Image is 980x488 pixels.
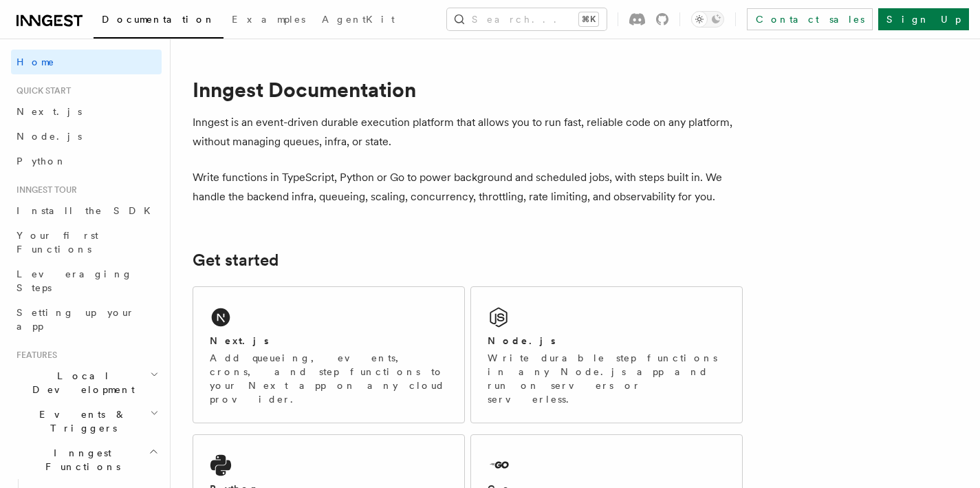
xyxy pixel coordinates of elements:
button: Local Development [11,363,162,402]
span: Local Development [11,369,150,396]
p: Write durable step functions in any Node.js app and run on servers or serverless. [488,351,726,406]
a: Documentation [94,4,224,39]
a: Python [11,149,162,173]
kbd: ⌘K [579,12,598,26]
span: Leveraging Steps [17,268,133,293]
p: Add queueing, events, crons, and step functions to your Next app on any cloud provider. [210,351,448,406]
span: Inngest tour [11,184,77,195]
a: Get started [193,251,279,270]
button: Events & Triggers [11,402,162,441]
a: Your first Functions [11,223,162,262]
span: Node.js [17,131,82,142]
a: Leveraging Steps [11,262,162,300]
a: Setting up your app [11,300,162,339]
span: Documentation [102,14,215,25]
a: Node.js [11,124,162,149]
span: Quick start [11,85,71,96]
p: Write functions in TypeScript, Python or Go to power background and scheduled jobs, with steps bu... [193,168,743,206]
button: Inngest Functions [11,441,162,479]
a: Examples [224,4,314,37]
h2: Node.js [488,334,556,348]
a: Install the SDK [11,198,162,223]
a: Node.jsWrite durable step functions in any Node.js app and run on servers or serverless. [470,286,743,423]
a: Sign Up [878,8,969,30]
button: Search...⌘K [447,8,607,30]
span: AgentKit [322,14,395,25]
a: AgentKit [314,4,403,37]
span: Home [17,55,55,69]
span: Inngest Functions [11,446,149,474]
span: Setting up your app [17,307,135,332]
span: Events & Triggers [11,407,150,435]
span: Install the SDK [17,205,159,216]
span: Examples [232,14,305,25]
span: Features [11,350,57,361]
span: Python [17,156,67,167]
a: Home [11,50,162,74]
span: Your first Functions [17,230,98,255]
a: Next.js [11,99,162,124]
h2: Next.js [210,334,269,348]
a: Next.jsAdd queueing, events, crons, and step functions to your Next app on any cloud provider. [193,286,465,423]
button: Toggle dark mode [691,11,724,28]
h1: Inngest Documentation [193,77,743,102]
a: Contact sales [747,8,873,30]
span: Next.js [17,106,82,117]
p: Inngest is an event-driven durable execution platform that allows you to run fast, reliable code ... [193,113,743,151]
